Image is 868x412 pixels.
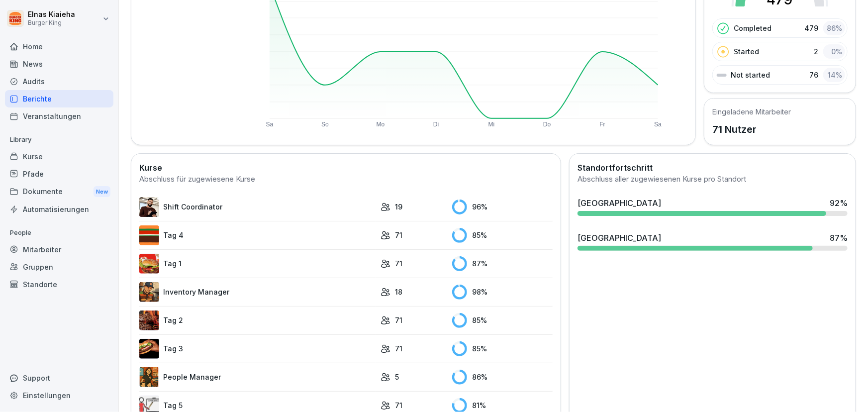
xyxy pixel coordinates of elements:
p: Burger King [28,19,75,26]
img: cq6tslmxu1pybroki4wxmcwi.png [139,339,159,359]
div: [GEOGRAPHIC_DATA] [578,232,661,244]
p: 71 [395,400,403,411]
a: Mitarbeiter [5,241,113,258]
text: Fr [600,121,605,128]
img: q4kvd0p412g56irxfxn6tm8s.png [139,197,159,217]
div: 85 % [452,313,553,328]
text: Mo [377,121,385,128]
img: a35kjdk9hf9utqmhbz0ibbvi.png [139,225,159,245]
p: Elnas Kiaieha [28,10,75,19]
p: 5 [395,372,399,382]
p: 19 [395,202,403,212]
img: o1h5p6rcnzw0lu1jns37xjxx.png [139,282,159,302]
text: Sa [655,121,662,128]
a: Home [5,38,113,55]
div: 87 % [452,256,553,271]
div: 0 % [823,44,845,59]
text: So [321,121,329,128]
p: 71 [395,230,403,240]
div: 96 % [452,200,553,214]
p: Library [5,132,113,148]
p: 71 [395,343,403,354]
img: kxzo5hlrfunza98hyv09v55a.png [139,254,159,274]
a: Kurse [5,148,113,165]
a: Gruppen [5,258,113,276]
div: 86 % [452,370,553,385]
div: 85 % [452,228,553,243]
div: Support [5,369,113,387]
a: Pfade [5,165,113,183]
h2: Standortfortschritt [578,162,848,174]
img: hzkj8u8nkg09zk50ub0d0otk.png [139,310,159,330]
p: Started [734,46,759,57]
a: Tag 2 [139,310,376,330]
div: [GEOGRAPHIC_DATA] [578,197,661,209]
text: Sa [266,121,274,128]
p: 71 [395,315,403,325]
p: Not started [731,70,770,80]
a: People Manager [139,367,376,387]
a: Tag 4 [139,225,376,245]
img: xc3x9m9uz5qfs93t7kmvoxs4.png [139,367,159,387]
div: 98 % [452,285,553,300]
a: Audits [5,73,113,90]
a: Shift Coordinator [139,197,376,217]
h2: Kurse [139,162,553,174]
a: Veranstaltungen [5,107,113,125]
text: Mi [488,121,495,128]
text: Do [543,121,551,128]
p: Completed [734,23,772,33]
div: Abschluss für zugewiesene Kurse [139,174,553,185]
div: 92 % [830,197,848,209]
p: 71 Nutzer [712,122,791,137]
div: Abschluss aller zugewiesenen Kurse pro Standort [578,174,848,185]
a: Automatisierungen [5,201,113,218]
a: Tag 3 [139,339,376,359]
div: 86 % [823,21,845,35]
a: [GEOGRAPHIC_DATA]92% [574,193,852,220]
a: News [5,55,113,73]
a: DokumenteNew [5,183,113,201]
p: 2 [814,46,818,57]
h5: Eingeladene Mitarbeiter [712,106,791,117]
p: 479 [804,23,818,33]
a: Berichte [5,90,113,107]
div: 14 % [823,68,845,82]
p: 76 [809,70,818,80]
a: Tag 1 [139,254,376,274]
div: New [94,186,110,198]
div: 87 % [830,232,848,244]
a: [GEOGRAPHIC_DATA]87% [574,228,852,255]
a: Inventory Manager [139,282,376,302]
text: Di [433,121,439,128]
a: Standorte [5,276,113,293]
p: 18 [395,287,403,297]
p: 71 [395,258,403,269]
div: Dokumente [5,183,113,201]
a: Einstellungen [5,387,113,404]
p: People [5,225,113,241]
div: 85 % [452,341,553,356]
